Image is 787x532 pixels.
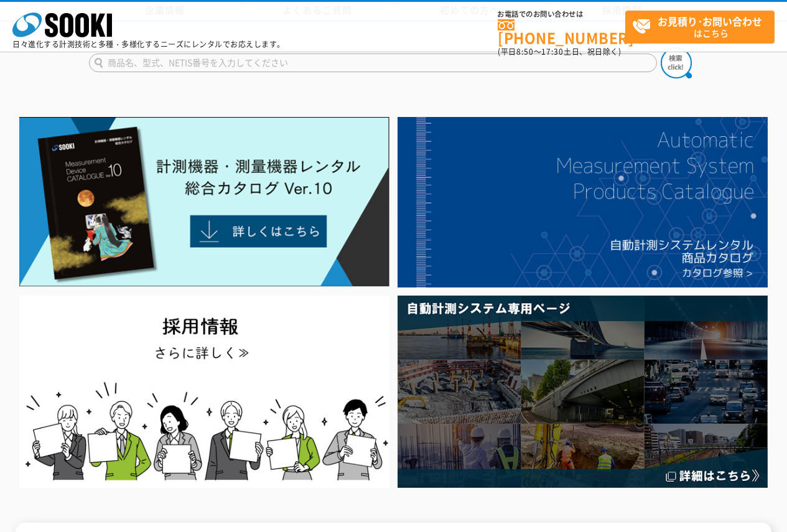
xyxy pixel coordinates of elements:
[12,40,285,48] p: 日々進化する計測技術と多種・多様化するニーズにレンタルでお応えします。
[398,296,768,488] img: 自動計測システム専用ページ
[398,117,768,288] img: 自動計測システムカタログ
[632,11,774,42] span: はこちら
[19,117,389,287] img: Catalog Ver10
[89,54,657,72] input: 商品名、型式、NETIS番号を入力してください
[498,19,625,45] a: [PHONE_NUMBER]
[19,296,389,488] img: SOOKI recruit
[498,46,621,57] span: (平日 ～ 土日、祝日除く)
[541,46,564,57] span: 17:30
[516,46,534,57] span: 8:50
[658,14,762,29] strong: お見積り･お問い合わせ
[661,47,692,78] img: btn_search.png
[625,11,775,44] a: お見積り･お問い合わせはこちら
[498,11,625,18] span: お電話でのお問い合わせは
